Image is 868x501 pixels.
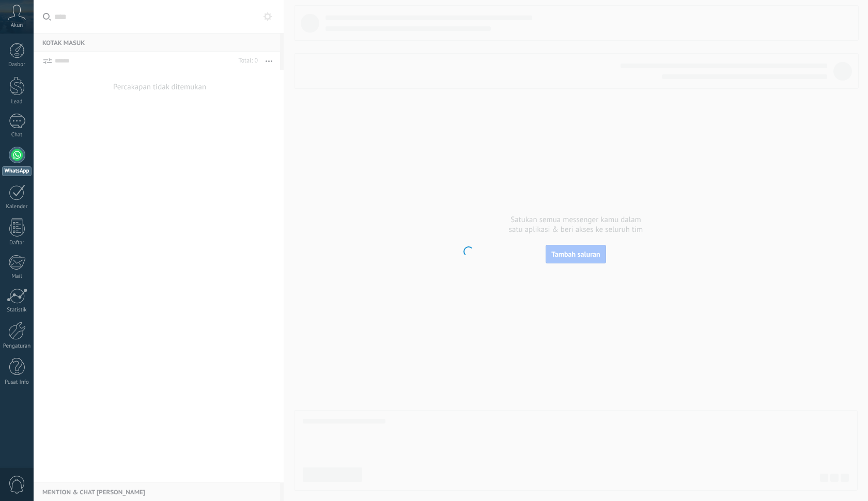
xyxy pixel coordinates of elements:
[2,203,32,210] div: Kalender
[2,61,32,68] div: Dasbor
[2,343,32,350] div: Pengaturan
[2,132,32,138] div: Chat
[11,22,23,29] span: Akun
[2,273,32,280] div: Mail
[2,99,32,105] div: Lead
[2,240,32,246] div: Daftar
[2,379,32,386] div: Pusat Info
[2,307,32,314] div: Statistik
[2,166,32,176] div: WhatsApp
